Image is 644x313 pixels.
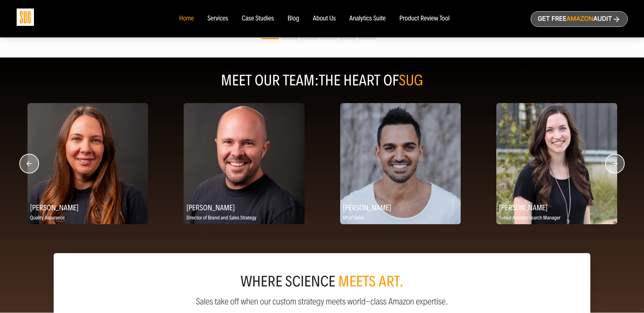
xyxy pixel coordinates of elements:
img: Sug [17,9,34,26]
h2: [PERSON_NAME] [496,201,617,214]
span: meets art. [338,273,404,291]
a: Analytics Suite [349,15,386,22]
a: Get freeAmazonAudit [531,11,628,27]
a: Case Studies [242,15,274,22]
a: Services [207,15,228,22]
a: Blog [288,15,299,22]
div: where science [70,275,574,289]
p: Director of Brand and Sales Strategy [184,214,305,223]
h2: [PERSON_NAME] [184,201,305,214]
p: VP of Sales [340,214,461,223]
img: Brett Vetter, Director of Brand and Sales Strategy [184,103,305,224]
p: Senior Amazon Search Manager [496,214,617,223]
a: About Us [313,15,336,22]
p: Quality Assurance [27,214,148,223]
img: Rene Crandall, Senior Amazon Search Manager [496,103,617,224]
p: Sales take off when our custom strategy meets world-class Amazon expertise. [70,297,574,307]
img: Jeff Siddiqi, VP of Sales [340,103,461,224]
a: Product Review Tool [399,15,449,22]
span: SUG [399,71,423,89]
a: Home [179,15,194,22]
h2: [PERSON_NAME] [340,201,461,214]
img: Viktoriia Komarova, Quality Assurance [27,103,148,224]
h2: [PERSON_NAME] [27,201,148,214]
span: Amazon [566,15,593,22]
